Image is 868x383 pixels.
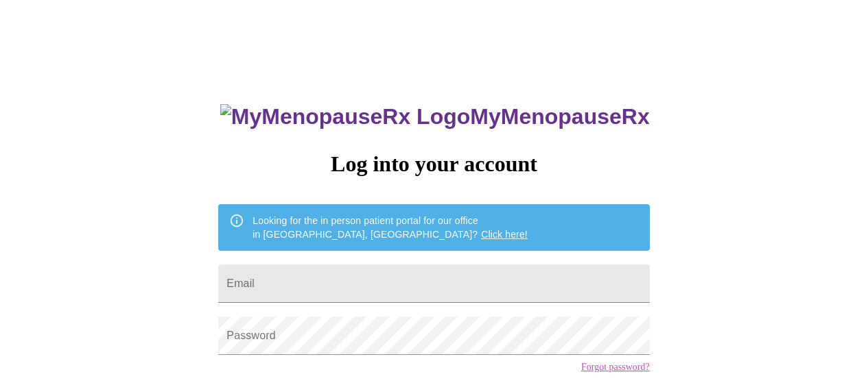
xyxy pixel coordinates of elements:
[218,151,649,177] h3: Log into your account
[581,362,650,373] a: Forgot password?
[220,104,470,129] img: MyMenopauseRx Logo
[220,104,650,129] h3: MyMenopauseRx
[481,229,528,240] a: Click here!
[253,208,528,247] div: Looking for the in person patient portal for our office in [GEOGRAPHIC_DATA], [GEOGRAPHIC_DATA]?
